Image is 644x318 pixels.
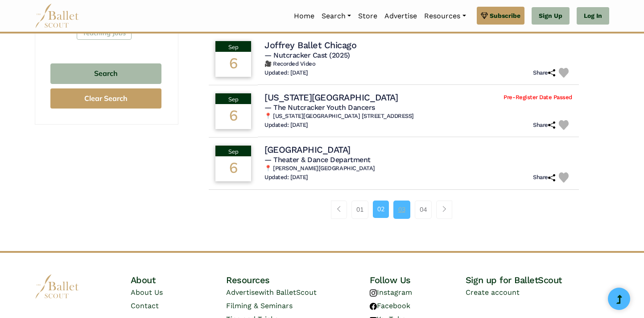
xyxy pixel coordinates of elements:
a: Advertise [381,7,421,25]
span: — The Nutcracker Youth Dancers [264,103,375,112]
h4: [GEOGRAPHIC_DATA] [264,144,351,155]
div: Sep [215,93,251,104]
a: Sign Up [532,7,570,25]
nav: Page navigation example [331,201,457,218]
h6: Share [533,174,555,181]
div: 6 [215,52,251,77]
div: Sep [215,146,251,156]
a: Resources [421,7,469,25]
h6: Updated: [DATE] [264,69,308,77]
a: Subscribe [477,7,524,25]
h4: Joffrey Ballet Chicago [264,39,356,51]
h4: About [131,274,227,286]
a: Advertisewith BalletScout [226,288,317,297]
h6: 📍 [PERSON_NAME][GEOGRAPHIC_DATA] [264,165,572,172]
div: Sep [215,41,251,52]
a: 03 [393,201,410,218]
button: Search [50,63,161,84]
h6: 🎥 Recorded Video [264,60,572,68]
span: Subscribe [490,11,520,21]
h6: Share [533,121,555,129]
div: 6 [215,156,251,181]
a: 01 [351,201,368,218]
h6: 📍 [US_STATE][GEOGRAPHIC_DATA] [STREET_ADDRESS] [264,113,572,120]
a: Create account [466,288,520,297]
h6: Updated: [DATE] [264,174,308,181]
a: 02 [373,201,389,218]
h4: [US_STATE][GEOGRAPHIC_DATA] [264,92,398,103]
img: logo [35,274,79,299]
a: Store [355,7,381,25]
a: Filming & Seminars [226,301,293,310]
a: Contact [131,301,159,310]
a: Instagram [370,288,412,297]
span: with BalletScout [259,288,317,297]
span: — Nutcracker Cast (2025) [264,51,350,59]
img: instagram logo [370,289,377,297]
a: 04 [415,201,432,218]
h4: Sign up for BalletScout [466,274,609,286]
h6: Updated: [DATE] [264,121,308,129]
a: About Us [131,288,163,297]
span: — Theater & Dance Department [264,155,371,164]
a: Log In [577,7,609,25]
button: Clear Search [50,88,161,109]
div: 6 [215,104,251,129]
h6: Share [533,69,555,77]
a: Home [290,7,318,25]
a: Search [318,7,355,25]
h4: Follow Us [370,274,466,286]
a: Facebook [370,301,410,310]
span: Pre-Register Date Passed [504,94,572,101]
h4: Resources [226,274,370,286]
img: facebook logo [370,303,377,310]
img: gem.svg [481,11,488,21]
